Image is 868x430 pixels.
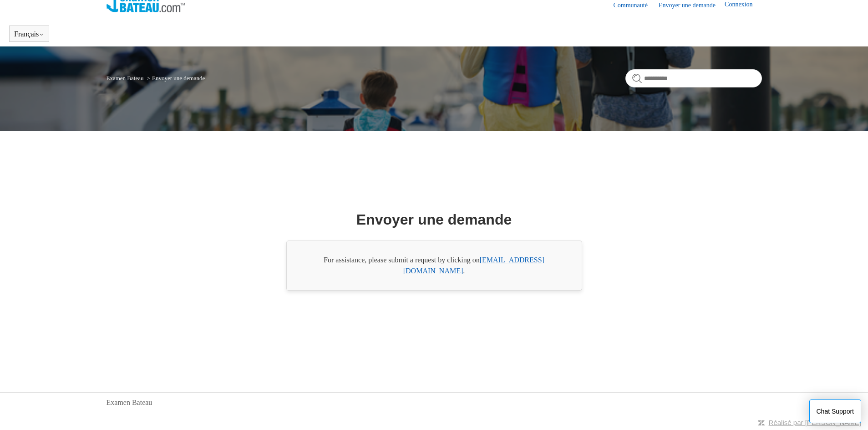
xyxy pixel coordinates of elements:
button: Chat Support [809,399,862,423]
a: Examen Bateau [107,75,144,82]
li: Envoyer une demande [145,75,205,82]
a: Envoyer une demande [659,0,725,10]
a: Réalisé par [PERSON_NAME] [769,419,861,426]
li: Examen Bateau [107,75,145,82]
a: Examen Bateau [107,397,152,408]
div: For assistance, please submit a request by clicking on . [286,241,582,291]
input: Rechercher [625,69,762,87]
a: [EMAIL_ADDRESS][DOMAIN_NAME] [403,256,544,275]
button: Français [14,30,44,38]
a: Communauté [613,0,656,10]
h1: Envoyer une demande [356,209,512,230]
